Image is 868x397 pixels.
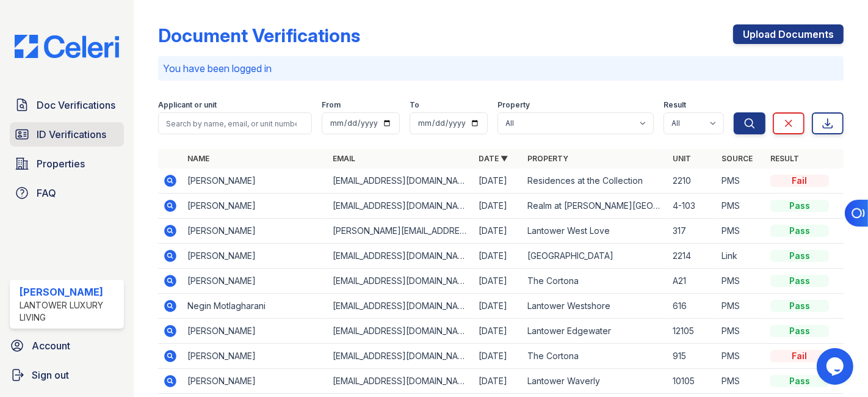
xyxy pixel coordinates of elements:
a: Name [187,154,209,163]
div: Document Verifications [158,24,360,46]
td: PMS [717,269,765,294]
td: [PERSON_NAME] [183,344,328,369]
td: [PERSON_NAME] [183,269,328,294]
td: 2214 [668,244,717,269]
td: 12105 [668,319,717,344]
td: [EMAIL_ADDRESS][DOMAIN_NAME] [328,169,473,194]
span: Sign out [32,368,69,382]
span: FAQ [37,186,56,200]
td: Link [717,244,765,269]
td: Lantower Edgewater [523,319,668,344]
td: PMS [717,294,765,319]
td: PMS [717,369,765,394]
div: Pass [770,375,829,387]
td: [DATE] [474,194,523,219]
label: To [410,100,419,110]
td: PMS [717,194,765,219]
td: 915 [668,344,717,369]
td: PMS [717,344,765,369]
td: Negin Motlagharani [183,294,328,319]
td: 4-103 [668,194,717,219]
a: FAQ [10,181,124,205]
a: Doc Verifications [10,93,124,117]
td: [PERSON_NAME][EMAIL_ADDRESS][PERSON_NAME][DOMAIN_NAME] [328,219,473,244]
div: Fail [770,350,829,362]
td: [PERSON_NAME] [183,219,328,244]
input: Search by name, email, or unit number [158,112,312,134]
td: [DATE] [474,219,523,244]
label: Applicant or unit [158,100,217,110]
td: [PERSON_NAME] [183,194,328,219]
td: [EMAIL_ADDRESS][DOMAIN_NAME] [328,244,473,269]
td: Residences at the Collection [523,169,668,194]
td: The Cortona [523,269,668,294]
td: 317 [668,219,717,244]
div: Lantower Luxury Living [20,299,119,324]
span: Account [32,338,70,353]
div: Pass [770,250,829,262]
a: Upload Documents [733,24,844,44]
td: PMS [717,169,765,194]
a: Property [527,154,568,163]
div: Pass [770,200,829,212]
td: Lantower Waverly [523,369,668,394]
td: 10105 [668,369,717,394]
td: PMS [717,319,765,344]
td: PMS [717,219,765,244]
td: [DATE] [474,169,523,194]
span: ID Verifications [37,127,106,142]
td: [DATE] [474,294,523,319]
td: [EMAIL_ADDRESS][DOMAIN_NAME] [328,294,473,319]
label: From [322,100,341,110]
td: [PERSON_NAME] [183,244,328,269]
a: Properties [10,151,124,176]
label: Result [664,100,686,110]
td: The Cortona [523,344,668,369]
td: [PERSON_NAME] [183,169,328,194]
td: [EMAIL_ADDRESS][DOMAIN_NAME] [328,269,473,294]
td: [PERSON_NAME] [183,319,328,344]
td: Lantower Westshore [523,294,668,319]
div: Fail [770,175,829,187]
td: [DATE] [474,269,523,294]
td: [GEOGRAPHIC_DATA] [523,244,668,269]
label: Property [497,100,530,110]
div: Pass [770,225,829,237]
img: CE_Logo_Blue-a8612792a0a2168367f1c8372b55b34899dd931a85d93a1a3d3e32e68fde9ad4.png [5,35,129,58]
td: 616 [668,294,717,319]
a: Result [770,154,799,163]
td: [DATE] [474,369,523,394]
td: [EMAIL_ADDRESS][DOMAIN_NAME] [328,344,473,369]
a: ID Verifications [10,122,124,147]
td: [EMAIL_ADDRESS][DOMAIN_NAME] [328,369,473,394]
a: Account [5,333,129,358]
td: [PERSON_NAME] [183,369,328,394]
td: 2210 [668,169,717,194]
td: [EMAIL_ADDRESS][DOMAIN_NAME] [328,319,473,344]
td: Realm at [PERSON_NAME][GEOGRAPHIC_DATA] [523,194,668,219]
div: Pass [770,325,829,337]
td: [EMAIL_ADDRESS][DOMAIN_NAME] [328,194,473,219]
div: Pass [770,275,829,287]
td: [DATE] [474,244,523,269]
a: Date ▼ [479,154,508,163]
span: Properties [37,156,85,171]
a: Sign out [5,363,129,387]
td: [DATE] [474,319,523,344]
a: Email [333,154,355,163]
a: Source [722,154,753,163]
div: [PERSON_NAME] [20,285,119,299]
a: Unit [673,154,691,163]
td: Lantower West Love [523,219,668,244]
td: [DATE] [474,344,523,369]
iframe: chat widget [817,348,856,385]
div: Pass [770,300,829,312]
span: Doc Verifications [37,98,115,112]
p: You have been logged in [163,61,839,76]
td: A21 [668,269,717,294]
